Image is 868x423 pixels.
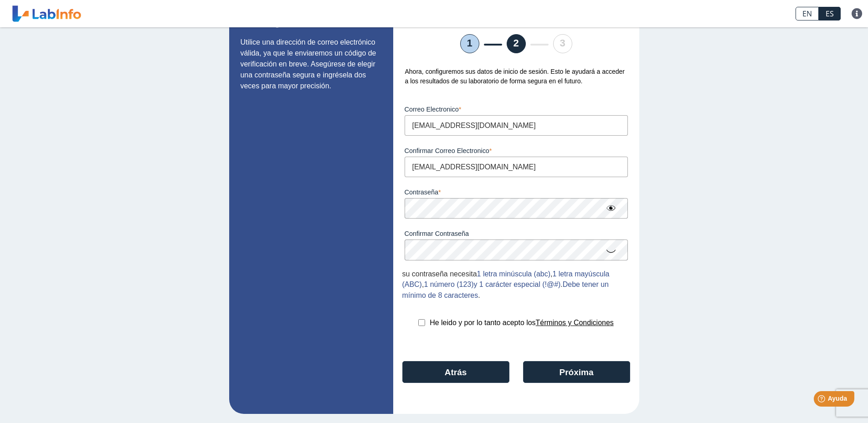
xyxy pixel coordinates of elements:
li: 2 [507,34,526,53]
input: Correo Electronico [405,115,628,136]
label: Contraseña [405,189,628,196]
button: Atrás [402,361,509,383]
a: ES [819,7,841,20]
span: y 1 carácter especial (!@#) [473,280,560,288]
a: EN [796,7,819,20]
iframe: Help widget launcher [787,387,858,413]
span: su contraseña necesita [402,270,477,278]
label: Confirmar Contraseña [405,230,628,237]
span: He leido y por lo tanto acepto los [430,319,535,326]
li: 1 [460,34,479,53]
input: Confirmar Correo Electronico [405,157,628,177]
p: Utilice una dirección de correo electrónico válida, ya que le enviaremos un código de verificació... [241,37,382,92]
div: , , . . [402,269,630,301]
button: Próxima [523,361,630,383]
div: Ahora, configuremos sus datos de inicio de sesión. Esto le ayudará a acceder a los resultados de ... [402,67,630,86]
span: 1 número (123) [424,280,473,288]
label: Correo Electronico [405,106,628,113]
a: Términos y Condiciones [536,319,614,326]
li: 3 [553,34,572,53]
span: 1 letra minúscula (abc) [477,270,550,278]
label: Confirmar Correo Electronico [405,147,628,154]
